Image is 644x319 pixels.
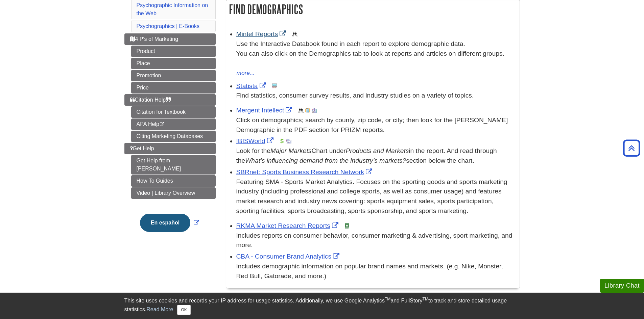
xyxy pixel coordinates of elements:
[236,146,516,166] div: Look for the Chart under in the report. And read through the section below the chart.
[131,70,216,81] a: Promotion
[236,91,516,101] p: Find statistics, consumer survey results, and industry studies on a variety of topics.
[346,147,409,154] i: Products and Markets
[124,94,216,106] a: Citation Help
[236,262,516,281] div: Includes demographic information on popular brand names and markets. (e.g. Nike, Monster, Red Bul...
[131,58,216,69] a: Place
[236,168,374,176] a: Link opens in new window
[124,33,216,45] a: 4 P's of Marketing
[236,107,294,114] a: Link opens in new window
[130,36,178,42] span: 4 P's of Marketing
[159,122,165,127] i: This link opens in a new window
[270,147,312,154] i: Major Markets
[138,220,201,225] a: Link opens in new window
[423,297,428,301] sup: TM
[236,253,341,260] a: Link opens in new window
[130,145,154,151] span: Get Help
[312,108,317,113] img: Industry Report
[124,143,216,154] a: Get Help
[344,223,350,229] img: e-Book
[140,214,190,232] button: En español
[236,137,275,144] a: Link opens in new window
[131,118,216,130] a: APA Help
[621,143,642,153] a: Back to Top
[236,82,268,89] a: Link opens in new window
[131,131,216,142] a: Citing Marketing Databases
[131,46,216,57] a: Product
[137,23,199,29] a: Psychographics | E-Books
[236,231,516,250] div: Includes reports on consumer behavior, consumer marketing & advertising, sport marketing, and more.
[305,108,310,113] img: Company Information
[146,307,173,312] a: Read More
[236,115,516,135] div: Click on demographics; search by county, zip code, or city; then look for the [PERSON_NAME] Demog...
[385,297,390,301] sup: TM
[131,106,216,118] a: Citation for Textbook
[279,138,285,144] img: Financial Report
[130,97,171,103] span: Citation Help
[131,187,216,199] a: Video | Library Overview
[245,157,406,164] i: What’s influencing demand from the industry’s markets?
[272,83,277,88] img: Statistics
[131,175,216,187] a: How To Guides
[236,222,340,229] a: Link opens in new window
[177,305,190,315] button: Close
[600,279,644,293] button: Library Chat
[236,30,288,37] a: Link opens in new window
[226,0,520,18] h2: Find Demographics
[236,39,516,68] div: Use the Interactive Databook found in each report to explore demographic data. You can also click...
[292,31,297,37] img: Demographics
[124,297,520,315] div: This site uses cookies and records your IP address for usage statistics. Additionally, we use Goo...
[236,177,516,216] p: Featuring SMA - Sports Market Analytics. Focuses on the sporting goods and sports marketing indus...
[286,138,291,144] img: Industry Report
[298,108,304,113] img: Demographics
[131,155,216,175] a: Get Help from [PERSON_NAME]
[236,69,255,78] button: more...
[131,82,216,94] a: Price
